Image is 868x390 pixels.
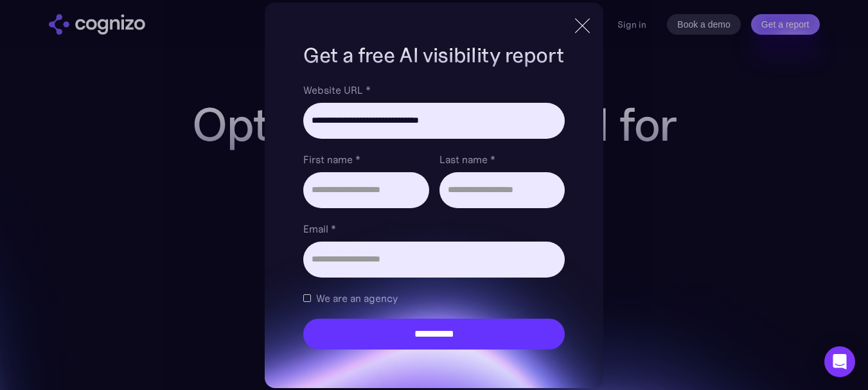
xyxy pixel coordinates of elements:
[303,41,564,69] h1: Get a free AI visibility report
[303,82,564,350] form: Brand Report Form
[303,82,564,98] label: Website URL *
[303,152,429,167] label: First name *
[316,290,398,306] span: We are an agency
[303,221,564,236] label: Email *
[824,346,855,377] div: Open Intercom Messenger
[439,152,565,167] label: Last name *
